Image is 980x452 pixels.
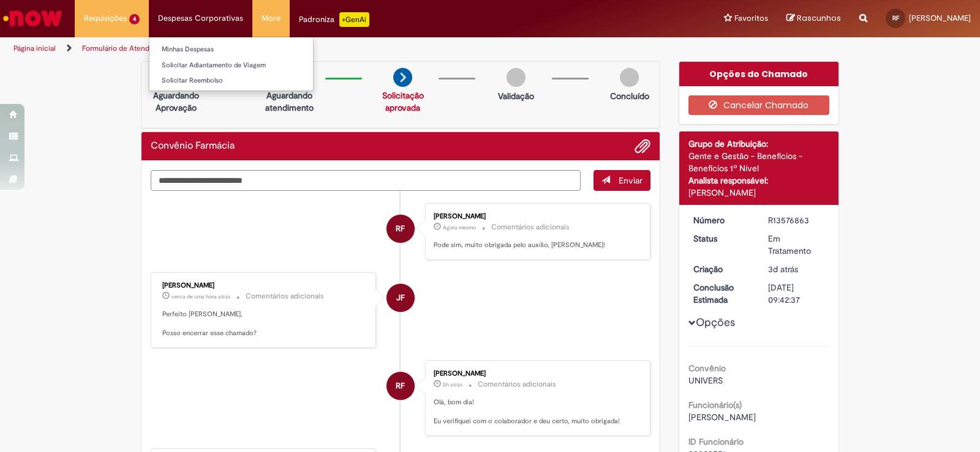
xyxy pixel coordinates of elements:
a: Solicitar Adiantamento de Viagem [149,59,313,72]
span: 3d atrás [768,264,798,275]
img: arrow-next.png [393,68,412,87]
span: RF [892,14,899,22]
span: [PERSON_NAME] [688,412,756,423]
small: Comentários adicionais [478,379,556,390]
div: Analista responsável: [688,174,830,187]
div: [PERSON_NAME] [434,370,638,377]
span: RF [396,214,405,243]
div: Grupo de Atribuição: [688,138,830,150]
div: [DATE] 09:42:37 [768,281,825,306]
div: Gente e Gestão - Benefícios - Benefícios 1º Nível [688,150,830,174]
span: UNIVERS [688,375,723,386]
button: Adicionar anexos [635,138,650,154]
p: Concluído [610,90,649,102]
div: [PERSON_NAME] [434,213,638,220]
time: 01/10/2025 12:56:20 [171,293,230,300]
a: Formulário de Atendimento [82,43,173,53]
dt: Número [684,214,759,226]
span: Favoritos [734,12,768,24]
a: Solicitação aprovada [382,90,424,113]
textarea: Digite sua mensagem aqui... [151,170,581,191]
span: [PERSON_NAME] [909,13,971,23]
p: Perfeito [PERSON_NAME], Posso encerrar esse chamado? [162,309,366,338]
span: Agora mesmo [443,224,476,231]
p: Pode sim, muito obrigada pelo auxílio, [PERSON_NAME]! [434,240,638,250]
button: Cancelar Chamado [688,95,830,115]
div: Em Tratamento [768,232,825,257]
time: 01/10/2025 12:24:07 [443,381,462,388]
span: Requisições [84,12,127,24]
div: Opções do Chamado [679,62,839,86]
b: ID Funcionário [688,436,744,447]
p: Olá, bom dia! Eu verifiquei com o colaborador e deu certo, muito obrigada! [434,398,638,426]
img: img-circle-grey.png [507,68,526,87]
dt: Criação [684,263,759,275]
p: Validação [498,90,534,102]
span: Despesas Corporativas [158,12,243,24]
div: Rafaela Franco [386,215,415,243]
dt: Conclusão Estimada [684,281,759,306]
span: JF [396,283,405,313]
p: +GenAi [339,12,369,27]
span: Enviar [619,175,643,186]
a: Página inicial [13,43,56,53]
b: Convênio [688,363,726,374]
img: ServiceNow [1,6,64,31]
a: Minhas Despesas [149,43,313,56]
small: Comentários adicionais [491,222,570,232]
span: cerca de uma hora atrás [171,293,230,300]
div: Padroniza [299,12,369,27]
span: 2h atrás [443,381,462,388]
div: Rafaela Franco [386,372,415,400]
div: R13576863 [768,214,825,226]
img: img-circle-grey.png [620,68,639,87]
div: [PERSON_NAME] [162,282,366,289]
a: Rascunhos [786,13,841,24]
a: Solicitar Reembolso [149,74,313,87]
ul: Despesas Corporativas [149,37,314,91]
span: More [262,12,281,24]
p: Aguardando Aprovação [146,89,206,114]
small: Comentários adicionais [246,291,324,302]
time: 29/09/2025 13:31:58 [768,264,798,275]
button: Enviar [594,170,650,191]
span: RF [396,371,405,401]
dt: Status [684,232,759,245]
span: Rascunhos [797,12,841,24]
div: 29/09/2025 13:31:58 [768,263,825,275]
time: 01/10/2025 13:57:02 [443,224,476,231]
span: 4 [129,14,140,24]
div: Jeter Filho [386,284,415,312]
h2: Convênio Farmácia Histórico de tíquete [151,141,235,152]
p: Aguardando atendimento [260,89,319,114]
div: [PERSON_NAME] [688,187,830,199]
ul: Trilhas de página [9,37,644,60]
b: Funcionário(s) [688,399,742,410]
